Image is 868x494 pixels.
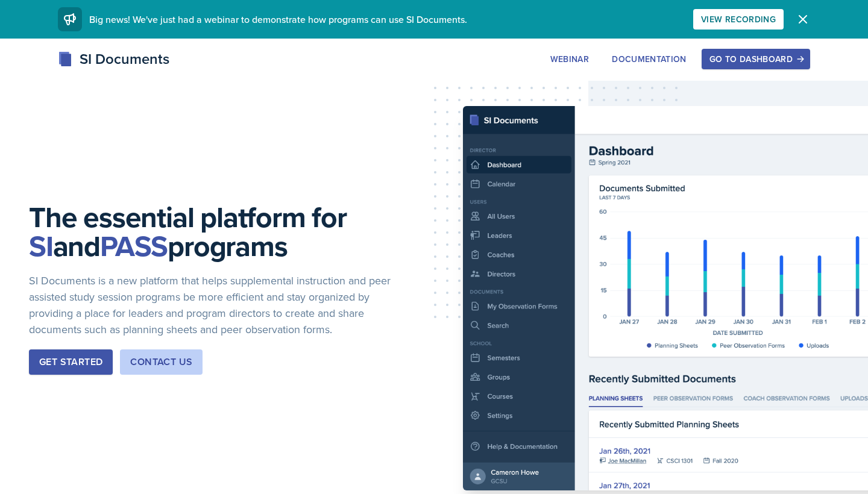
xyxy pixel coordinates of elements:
[39,355,102,369] div: Get Started
[693,9,784,30] button: View Recording
[130,355,192,369] div: Contact Us
[604,49,694,69] button: Documentation
[550,54,589,64] div: Webinar
[702,49,810,69] button: Go to Dashboard
[58,48,169,70] div: SI Documents
[89,13,467,26] span: Big news! We've just had a webinar to demonstrate how programs can use SI Documents.
[701,14,776,24] div: View Recording
[612,54,687,64] div: Documentation
[709,54,802,64] div: Go to Dashboard
[120,349,203,375] button: Contact Us
[542,49,597,69] button: Webinar
[29,349,113,375] button: Get Started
